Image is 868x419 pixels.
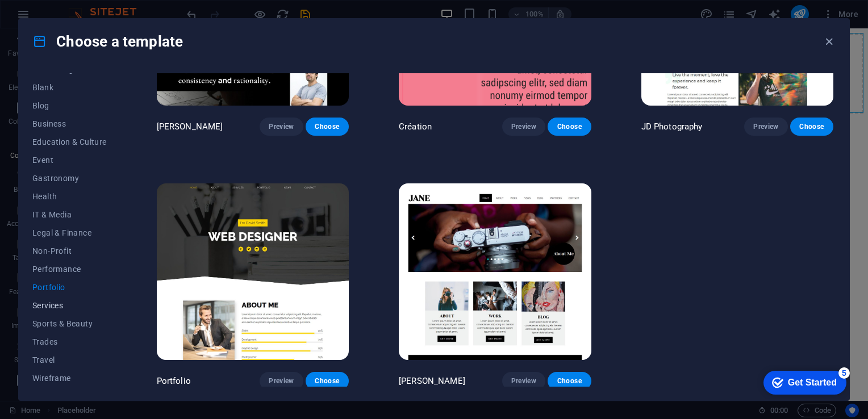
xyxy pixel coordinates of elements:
div: Get Started [34,12,82,23]
span: Gastronomy [32,174,107,183]
span: Preview [269,376,294,386]
button: Legal & Finance [32,224,107,242]
button: Choose [790,118,833,136]
span: Trades [32,337,107,346]
p: JD Photography [641,121,703,132]
span: Choose [557,122,582,131]
button: Preview [260,372,303,390]
button: Blank [32,78,107,97]
span: Preview [511,122,536,131]
span: Non-Profit [32,246,107,255]
button: Choose [306,118,349,136]
button: Preview [502,118,545,136]
p: [PERSON_NAME] [157,121,223,132]
img: Portfolio [157,183,349,361]
span: Preview [753,122,778,131]
span: Portfolio [32,283,107,292]
span: Add elements [252,54,308,70]
h4: Choose a template [32,32,183,51]
button: Performance [32,260,107,278]
span: Services [32,301,107,310]
button: Trades [32,333,107,351]
span: Choose [315,122,340,131]
span: Wireframe [32,374,107,383]
span: Blog [32,101,107,110]
div: Drop content here [5,5,623,85]
p: [PERSON_NAME] [399,375,465,387]
button: Choose [306,372,349,390]
button: Event [32,151,107,169]
span: Event [32,156,107,165]
span: Choose [315,376,340,386]
span: Choose [557,376,582,386]
span: Paste clipboard [313,54,375,70]
span: Legal & Finance [32,228,107,237]
button: Preview [502,372,545,390]
div: Get Started 5 items remaining, 0% complete [9,6,92,30]
span: Health [32,192,107,201]
button: Gastronomy [32,169,107,187]
button: Non-Profit [32,242,107,260]
p: Portfolio [157,375,191,387]
button: Wireframe [32,369,107,387]
button: Business [32,115,107,133]
div: 5 [84,2,95,14]
img: Jane [399,183,591,361]
button: Blog [32,97,107,115]
span: IT & Media [32,210,107,219]
span: Sports & Beauty [32,319,107,328]
button: Choose [548,372,591,390]
button: Health [32,187,107,206]
span: Education & Culture [32,137,107,146]
span: Blank [32,83,107,92]
button: Education & Culture [32,133,107,151]
span: Business [32,119,107,128]
button: IT & Media [32,206,107,224]
button: Portfolio [32,278,107,296]
button: Preview [744,118,787,136]
button: Sports & Beauty [32,315,107,333]
span: Performance [32,265,107,274]
button: Travel [32,351,107,369]
span: Preview [269,122,294,131]
button: Choose [548,118,591,136]
span: Choose [799,122,824,131]
span: Travel [32,355,107,364]
button: Services [32,296,107,315]
span: Preview [511,376,536,386]
button: Preview [260,118,303,136]
p: Création [399,121,432,132]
